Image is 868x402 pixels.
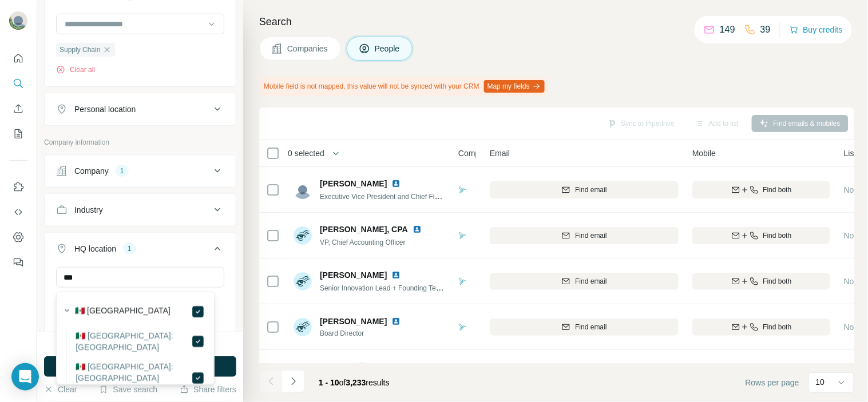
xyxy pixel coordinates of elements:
[358,362,367,371] img: LinkedIn logo
[692,148,716,159] span: Mobile
[9,202,27,222] button: Use Surfe API
[9,48,27,69] button: Quick start
[413,225,422,234] img: LinkedIn logo
[44,137,236,148] p: Company information
[45,157,236,185] button: Company1
[746,377,799,388] span: Rows per page
[60,45,100,55] span: Supply Chain
[346,378,366,387] span: 3,233
[11,363,39,391] div: Open Intercom Messenger
[180,384,236,395] button: Share filters
[692,273,830,290] button: Find both
[490,319,679,336] button: Find email
[458,231,467,240] img: Logo of Edgewell Personal Care
[816,376,825,388] p: 10
[9,73,27,94] button: Search
[458,277,467,286] img: Logo of Edgewell Personal Care
[575,322,607,332] span: Find email
[320,238,406,246] span: VP, Chief Accounting Officer
[44,356,236,377] button: Run search
[320,224,408,235] span: [PERSON_NAME], CPA
[76,361,191,395] label: 🇲🇽 [GEOGRAPHIC_DATA]: [GEOGRAPHIC_DATA][US_STATE]
[294,272,312,290] img: Avatar
[294,181,312,199] img: Avatar
[763,185,792,195] span: Find both
[282,370,305,393] button: Navigate to next page
[320,283,502,292] span: Senior Innovation Lead + Founding Team, Edgewell Futures
[259,77,547,96] div: Mobile field is not mapped, this value will not be synced with your CRM
[484,80,545,93] button: Map my fields
[9,124,27,144] button: My lists
[74,243,116,254] div: HQ location
[45,95,236,123] button: Personal location
[790,22,843,38] button: Buy credits
[490,148,510,159] span: Email
[490,181,679,198] button: Find email
[74,204,103,216] div: Industry
[259,14,854,30] h4: Search
[844,148,861,159] span: Lists
[294,226,312,245] img: Avatar
[320,269,387,281] span: [PERSON_NAME]
[287,43,329,54] span: Companies
[391,317,401,326] img: LinkedIn logo
[74,104,136,115] div: Personal location
[320,192,478,201] span: Executive Vice President and Chief Financial Officer
[116,166,129,176] div: 1
[288,148,324,159] span: 0 selected
[391,179,401,188] img: LinkedIn logo
[294,318,312,336] img: Avatar
[763,276,792,286] span: Find both
[339,378,346,387] span: of
[760,23,771,37] p: 39
[320,361,353,372] span: Swan Sit
[720,23,735,37] p: 149
[692,227,830,244] button: Find both
[99,384,157,395] button: Save search
[45,235,236,267] button: HQ location1
[56,65,95,75] button: Clear all
[320,316,387,327] span: [PERSON_NAME]
[319,378,339,387] span: 1 - 10
[763,322,792,332] span: Find both
[692,319,830,336] button: Find both
[9,252,27,273] button: Feedback
[763,230,792,241] span: Find both
[9,177,27,197] button: Use Surfe on LinkedIn
[575,276,607,286] span: Find email
[319,378,390,387] span: results
[320,178,387,189] span: [PERSON_NAME]
[320,328,405,339] span: Board Director
[375,43,401,54] span: People
[44,384,77,395] button: Clear
[45,196,236,224] button: Industry
[575,230,607,241] span: Find email
[391,270,401,280] img: LinkedIn logo
[9,11,27,30] img: Avatar
[458,185,467,194] img: Logo of Edgewell Personal Care
[458,323,467,332] img: Logo of Edgewell Personal Care
[9,98,27,119] button: Enrich CSV
[692,181,830,198] button: Find both
[74,165,109,177] div: Company
[490,227,679,244] button: Find email
[458,148,493,159] span: Company
[75,305,171,319] label: 🇲🇽 [GEOGRAPHIC_DATA]
[123,244,136,254] div: 1
[575,185,607,195] span: Find email
[76,330,191,353] label: 🇲🇽 [GEOGRAPHIC_DATA]: [GEOGRAPHIC_DATA]
[490,273,679,290] button: Find email
[9,227,27,248] button: Dashboard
